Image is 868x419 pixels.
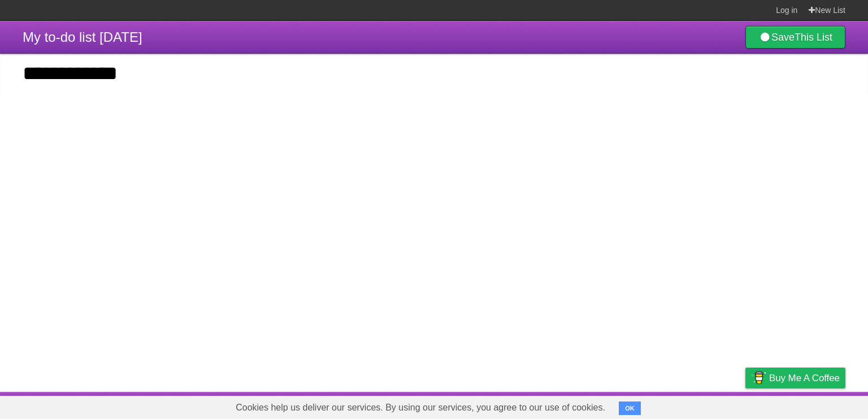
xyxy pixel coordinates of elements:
a: Privacy [731,395,760,416]
span: Buy me a coffee [769,368,840,388]
a: Buy me a coffee [745,368,845,389]
a: Suggest a feature [774,395,845,416]
a: About [595,395,619,416]
button: OK [619,401,641,415]
span: Cookies help us deliver our services. By using our services, you agree to our use of cookies. [224,396,617,419]
img: Buy me a coffee [751,368,766,387]
a: SaveThis List [745,26,845,49]
span: My to-do list [DATE] [23,29,142,45]
a: Developers [632,395,678,416]
a: Terms [692,395,717,416]
b: This List [795,32,832,43]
